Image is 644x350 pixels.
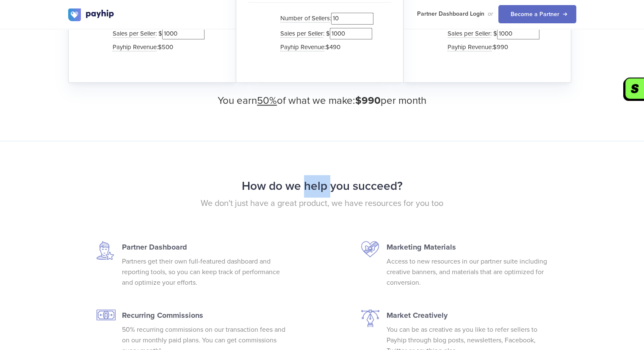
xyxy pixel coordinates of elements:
[113,30,155,38] span: Sales per Seller
[387,309,552,321] p: Market Creatively
[257,94,277,107] u: 50%
[443,41,541,53] li: :
[280,43,324,51] span: Payhip Revenue
[326,43,340,51] span: $490
[498,5,576,23] a: Become a Partner
[158,43,173,51] span: $500
[280,30,323,38] span: Sales per Seller
[68,95,576,106] h3: You earn of what we make: per month
[443,26,541,41] li: : $
[493,43,508,51] span: $990
[68,197,576,210] p: We don't just have a great product, we have resources for you too
[448,30,490,38] span: Sales per Seller
[276,11,373,26] li: :
[68,8,115,21] img: logo.svg
[280,14,330,22] span: Number of Sellers
[387,256,552,288] p: Access to new resources in our partner suite including creative banners, and materials that are o...
[122,256,287,288] p: Partners get their own full-featured dashboard and reporting tools, so you can keep track of perf...
[276,41,373,53] li: :
[361,309,380,327] img: design-icon.svg
[448,43,492,51] span: Payhip Revenue
[97,309,116,320] img: pwyw-icon.svg
[97,241,114,259] img: embed-memberships-icon.svg
[68,175,576,197] h2: How do we help you succeed?
[122,309,287,321] p: Recurring Commissions
[108,41,206,53] li: :
[108,26,206,41] li: : $
[122,241,287,253] p: Partner Dashboard
[276,26,373,41] li: : $
[355,94,381,107] span: $990
[387,241,552,253] p: Marketing Materials
[113,43,157,51] span: Payhip Revenue
[361,241,379,257] img: free-trial-icon.svg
